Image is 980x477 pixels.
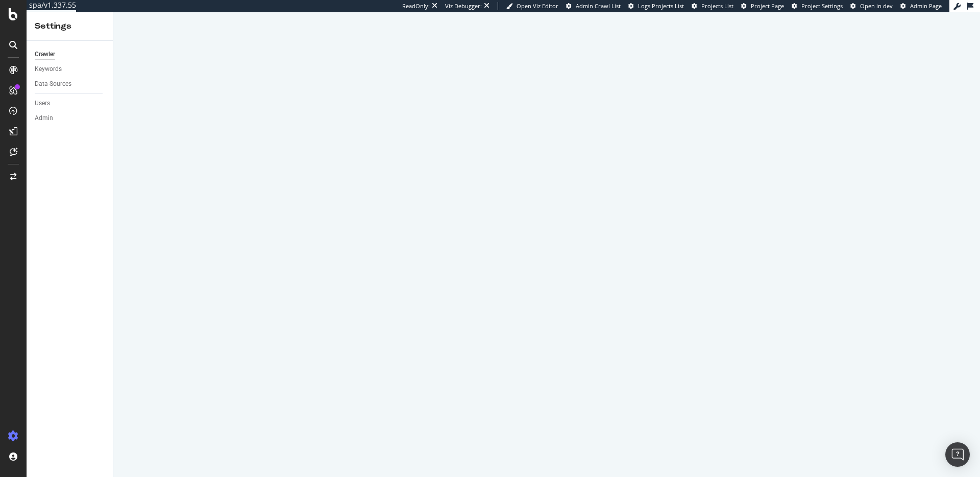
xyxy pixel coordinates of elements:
[517,2,558,10] span: Open Viz Editor
[35,113,53,124] div: Admin
[576,2,621,10] span: Admin Crawl List
[692,2,733,10] a: Projects List
[35,20,105,32] div: Settings
[35,98,106,109] a: Users
[402,2,430,10] div: ReadOnly:
[701,2,733,10] span: Projects List
[35,64,106,75] a: Keywords
[900,2,942,10] a: Admin Page
[35,49,106,60] a: Crawler
[35,64,62,75] div: Keywords
[35,79,106,89] a: Data Sources
[35,49,55,60] div: Crawler
[850,2,893,10] a: Open in dev
[792,2,843,10] a: Project Settings
[741,2,784,10] a: Project Page
[910,2,942,10] span: Admin Page
[628,2,684,10] a: Logs Projects List
[945,442,970,467] div: Open Intercom Messenger
[860,2,893,10] span: Open in dev
[566,2,621,10] a: Admin Crawl List
[445,2,482,10] div: Viz Debugger:
[801,2,843,10] span: Project Settings
[506,2,558,10] a: Open Viz Editor
[35,113,106,124] a: Admin
[638,2,684,10] span: Logs Projects List
[35,79,71,89] div: Data Sources
[35,98,50,109] div: Users
[751,2,784,10] span: Project Page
